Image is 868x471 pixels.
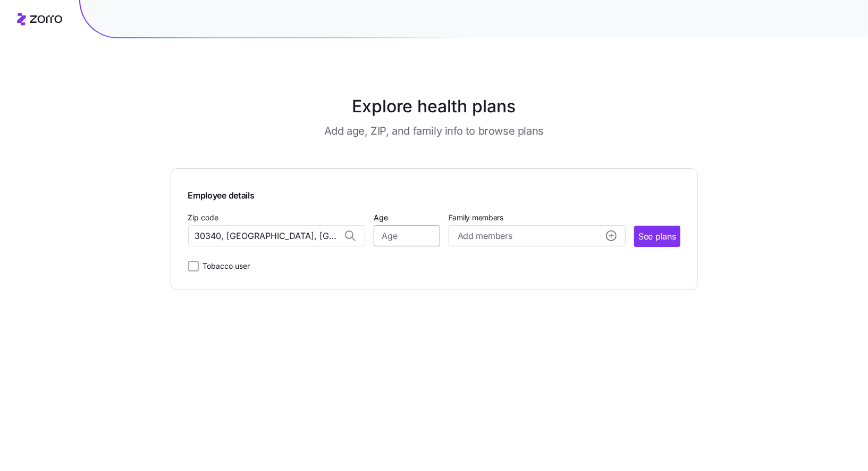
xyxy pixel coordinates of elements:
input: Zip code [188,225,365,246]
button: Add membersadd icon [449,225,626,246]
span: Family members [449,212,626,223]
span: See plans [638,230,676,243]
span: Employee details [188,186,255,202]
input: Age [374,225,440,246]
h1: Explore health plans [197,94,671,119]
svg: add icon [606,230,617,241]
button: See plans [634,226,680,247]
label: Zip code [188,212,219,224]
label: Age [374,212,388,224]
label: Tobacco user [199,260,250,272]
span: Add members [458,229,512,243]
h3: Add age, ZIP, and family info to browse plans [324,123,544,138]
